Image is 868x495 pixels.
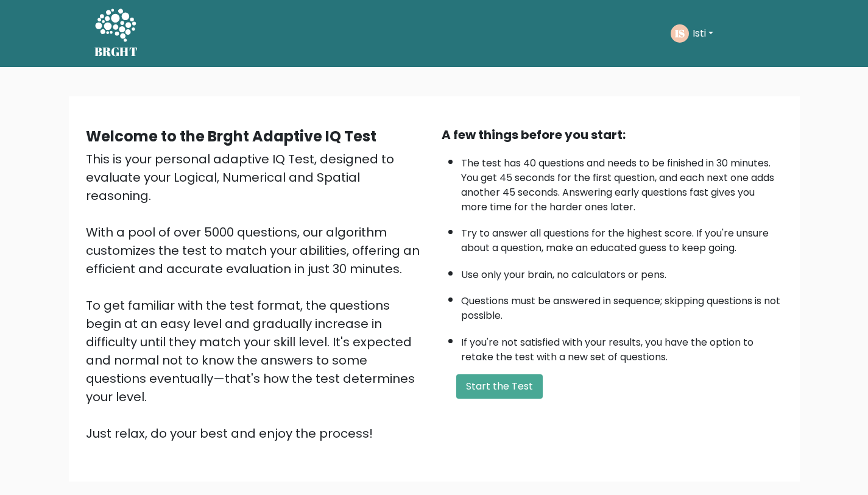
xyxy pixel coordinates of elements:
li: Questions must be answered in sequence; skipping questions is not possible. [461,288,783,323]
div: This is your personal adaptive IQ Test, designed to evaluate your Logical, Numerical and Spatial ... [86,150,427,443]
button: Isti [689,26,717,41]
b: Welcome to the Brght Adaptive IQ Test [86,126,376,146]
li: If you're not satisfied with your results, you have the option to retake the test with a new set ... [461,329,783,365]
li: Try to answer all questions for the highest score. If you're unsure about a question, make an edu... [461,220,783,255]
text: IS [675,26,685,40]
li: The test has 40 questions and needs to be finished in 30 minutes. You get 45 seconds for the firs... [461,150,783,215]
li: Use only your brain, no calculators or pens. [461,262,783,282]
h5: BRGHT [94,45,138,59]
div: A few things before you start: [442,126,783,144]
button: Start the Test [456,374,543,399]
a: BRGHT [94,5,138,62]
